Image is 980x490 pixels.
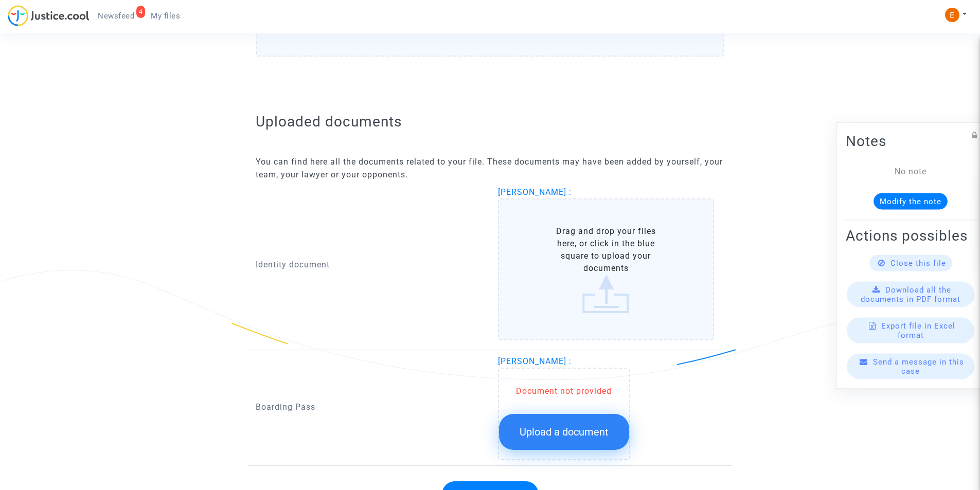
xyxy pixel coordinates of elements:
span: You can find here all the documents related to your file. These documents may have been added by ... [256,157,723,179]
p: Identity document [256,258,483,271]
span: Upload a document [520,426,609,438]
div: Document not provided [499,385,629,397]
div: No note [861,165,960,177]
div: 4 [136,6,146,18]
span: [PERSON_NAME] : [498,356,572,366]
button: Modify the note [874,193,948,209]
span: Close this file [890,258,946,267]
span: Export file in Excel format [881,321,955,339]
img: ACg8ocIeiFvHKe4dA5oeRFd_CiCnuxWUEc1A2wYhRJE3TTWt=s96-c [945,8,959,22]
a: 4Newsfeed [90,8,142,24]
h2: Notes [846,132,975,150]
p: Boarding Pass [256,401,483,413]
span: [PERSON_NAME] : [498,187,572,197]
button: Upload a document [499,414,629,450]
h2: Uploaded documents [256,113,724,131]
img: jc-logo.svg [8,5,90,26]
span: Send a message in this case [873,357,964,375]
a: My files [142,8,188,24]
h2: Actions possibles [846,226,975,244]
span: Newsfeed [98,11,134,21]
span: My files [151,11,180,21]
span: Download all the documents in PDF format [861,285,960,303]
